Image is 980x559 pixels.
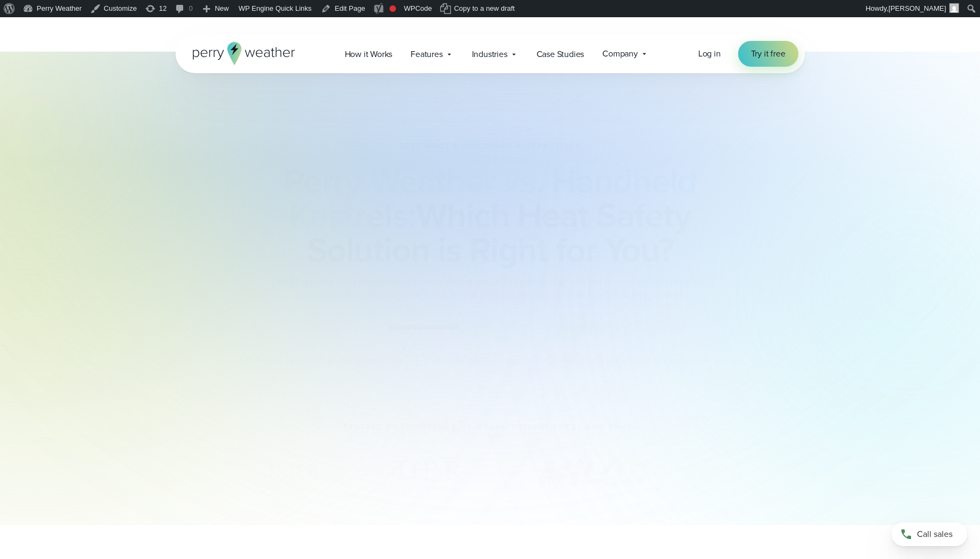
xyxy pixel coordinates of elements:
[336,43,402,65] a: How it Works
[738,41,798,67] a: Try it free
[527,43,594,65] a: Case Studies
[698,47,721,60] a: Log in
[892,522,967,546] a: Call sales
[390,5,396,12] div: Needs improvement
[888,4,946,12] span: [PERSON_NAME]
[751,47,786,60] span: Try it free
[472,48,508,61] span: Industries
[917,528,953,541] span: Call sales
[411,48,442,61] span: Features
[698,47,721,60] span: Log in
[345,48,393,61] span: How it Works
[602,47,638,60] span: Company
[537,48,585,61] span: Case Studies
